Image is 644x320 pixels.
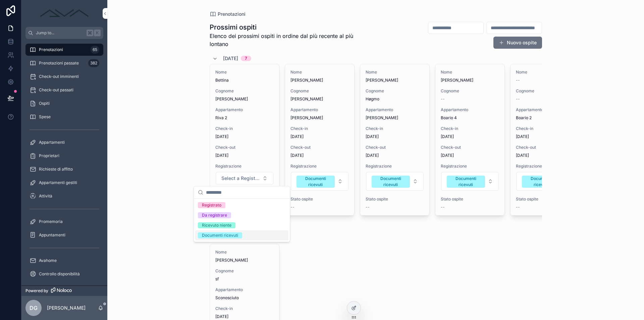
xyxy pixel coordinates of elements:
[221,175,260,182] span: Select a Registrazione
[290,78,349,83] span: [PERSON_NAME]
[290,107,349,112] span: Appartamento
[376,176,406,188] div: Documenti ricevuti
[441,107,499,112] span: Appartamento
[290,96,349,102] span: [PERSON_NAME]
[290,70,349,75] span: Nome
[441,134,499,139] span: [DATE]
[510,64,580,216] a: Nome--Cognome--AppartamentoBoario 2Check-in[DATE]Check-out[DATE]RegistrazioneSelect ButtonStato o...
[516,145,574,150] span: Check-out
[516,115,574,121] span: Boario 2
[25,27,103,39] button: Jump to...K
[516,134,574,139] span: [DATE]
[25,229,103,241] a: Appuntamenti
[447,175,485,188] button: Unselect DOCUMENTI_RICEVUTI
[39,114,51,120] span: Spese
[39,193,52,199] span: Attività
[290,196,349,202] span: Stato ospite
[25,288,48,293] span: Powered by
[25,57,103,69] a: Prenotazioni passate382
[39,140,65,145] span: Appartamenti
[202,222,231,228] div: Ricevuto niente
[25,216,103,228] a: Promemoria
[25,97,103,109] a: Ospiti
[39,219,63,224] span: Promemoria
[25,136,103,148] a: Appartamenti
[285,64,355,216] a: Nome[PERSON_NAME]Cognome[PERSON_NAME]Appartamento[PERSON_NAME]Check-in[DATE]Check-out[DATE]Regist...
[441,115,499,121] span: Boario 4
[366,126,424,131] span: Check-in
[516,204,520,210] span: --
[290,145,349,150] span: Check-out
[516,78,520,83] span: --
[39,232,65,238] span: Appuntamenti
[25,71,103,83] a: Check-out imminenti
[215,107,274,112] span: Appartamento
[39,60,79,66] span: Prenotazioni passate
[88,59,99,67] div: 382
[516,107,574,112] span: Appartamento
[210,11,246,17] a: Prenotazioni
[522,175,560,188] button: Unselect DOCUMENTI_RICEVUTI
[25,268,103,280] a: Controllo disponibilità
[39,271,80,277] span: Controllo disponibilità
[493,37,542,49] button: Nuovo ospite
[202,232,238,238] div: Documenti ricevuti
[215,258,274,263] span: [PERSON_NAME]
[39,258,57,263] span: Avahome
[39,180,77,185] span: Appartamenti gestiti
[30,304,38,312] span: DG
[366,196,424,202] span: Stato ospite
[290,126,349,131] span: Check-in
[215,115,274,121] span: Riva 2
[366,78,424,83] span: [PERSON_NAME]
[215,295,274,301] span: Sconosciuto
[291,172,348,191] button: Select Button
[25,44,103,56] a: Prenotazioni65
[210,64,279,216] a: NomeBettinaCognome[PERSON_NAME]AppartamentoRiva 2Check-in[DATE]Check-out[DATE]RegistrazioneSelect...
[39,101,50,106] span: Ospiti
[441,164,499,169] span: Registrazione
[91,46,99,54] div: 65
[516,196,574,202] span: Stato ospite
[366,145,424,150] span: Check-out
[215,78,274,83] span: Bettina
[39,74,79,79] span: Check-out imminenti
[215,88,274,94] span: Cognome
[215,249,274,255] span: Nome
[516,172,574,191] button: Select Button
[435,64,505,216] a: Nome[PERSON_NAME]Cognome--AppartamentoBoario 4Check-in[DATE]Check-out[DATE]RegistrazioneSelect Bu...
[36,30,84,36] span: Jump to...
[441,70,499,75] span: Nome
[526,176,556,188] div: Documenti ricevuti
[215,153,274,158] span: [DATE]
[441,204,445,210] span: --
[215,268,274,274] span: Cognome
[202,202,221,208] div: Registrato
[215,306,274,311] span: Check-in
[366,96,424,102] span: Høgmo
[441,196,499,202] span: Stato ospite
[39,47,63,52] span: Prenotazioni
[25,163,103,175] a: Richieste di affitto
[290,115,349,121] span: [PERSON_NAME]
[366,172,424,191] button: Select Button
[297,175,335,188] button: Unselect DOCUMENTI_RICEVUTI
[290,134,349,139] span: [DATE]
[39,167,73,172] span: Richieste di affitto
[441,88,499,94] span: Cognome
[516,164,574,169] span: Registrazione
[516,96,520,102] span: --
[215,145,274,150] span: Check-out
[25,84,103,96] a: Check-out passati
[516,126,574,131] span: Check-in
[360,64,430,216] a: Nome[PERSON_NAME]CognomeHøgmoAppartamento[PERSON_NAME]Check-in[DATE]Check-out[DATE]RegistrazioneS...
[441,78,499,83] span: [PERSON_NAME]
[516,153,574,158] span: [DATE]
[290,164,349,169] span: Registrazione
[366,134,424,139] span: [DATE]
[245,56,247,61] div: 7
[215,287,274,292] span: Appartamento
[215,126,274,131] span: Check-in
[516,70,574,75] span: Nome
